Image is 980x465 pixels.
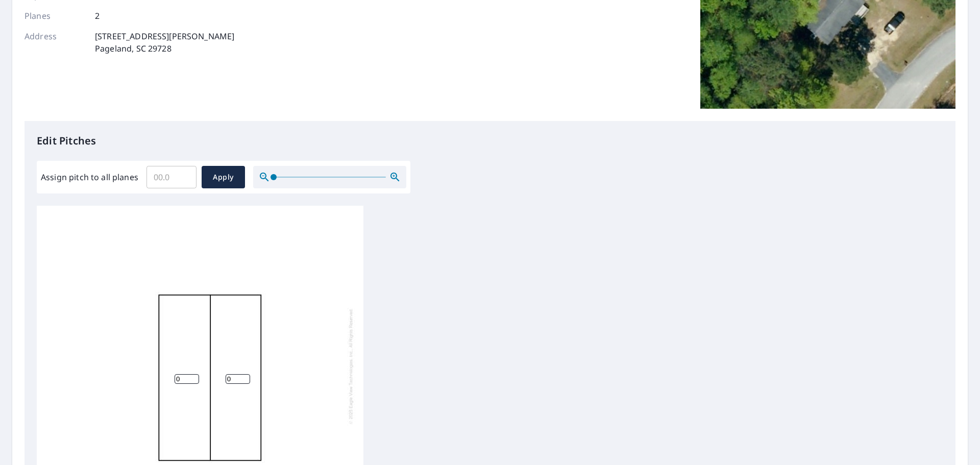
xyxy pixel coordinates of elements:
[41,171,138,183] label: Assign pitch to all planes
[202,166,245,188] button: Apply
[95,30,234,55] p: [STREET_ADDRESS][PERSON_NAME] Pageland, SC 29728
[37,133,943,149] p: Edit Pitches
[146,163,197,191] input: 00.0
[95,10,100,22] p: 2
[24,30,86,55] p: Address
[210,171,237,184] span: Apply
[24,10,86,22] p: Planes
